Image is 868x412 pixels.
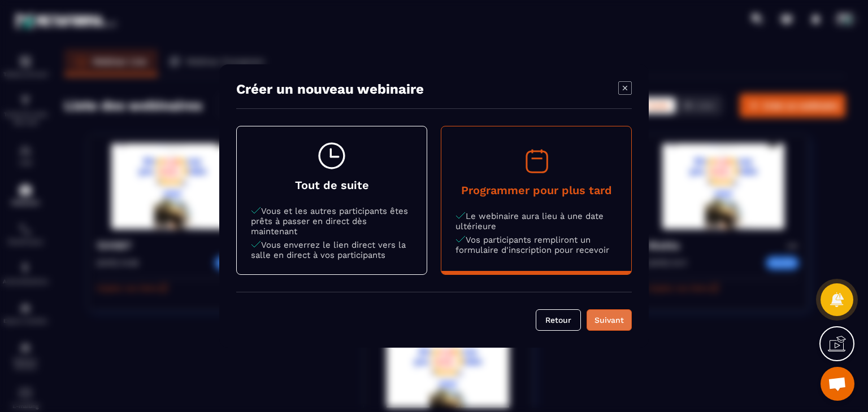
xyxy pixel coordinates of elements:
h4: Tout de suite [251,178,413,192]
button: Suivant [587,309,632,331]
p: Vous et les autres participants êtes prêts à passer en direct dès maintenant [251,206,413,236]
button: Retour [536,309,581,331]
button: Programmer pour plus tardLe webinaire aura lieu à une date ultérieureVos participants rempliront ... [441,132,631,269]
p: Vous enverrez le lien direct vers la salle en direct à vos participants [251,240,413,260]
button: Tout de suiteVous et les autres participants êtes prêts à passer en direct dès maintenantVous env... [237,126,427,274]
p: Vos participants rempliront un formulaire d'inscription pour recevoir [455,235,617,255]
p: Le webinaire aura lieu à une date ultérieure [455,211,617,231]
div: Suivant [594,314,624,326]
h4: Créer un nouveau webinaire [236,81,424,97]
div: Ouvrir le chat [821,367,854,401]
h4: Programmer pour plus tard [455,183,617,197]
